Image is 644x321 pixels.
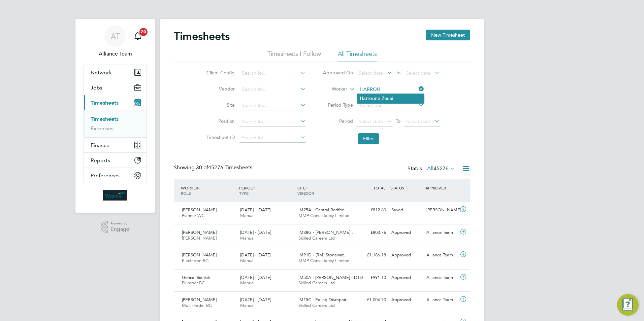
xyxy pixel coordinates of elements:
[204,102,235,108] label: Site
[239,133,306,143] input: Search for...
[198,185,199,190] span: /
[75,19,155,213] nav: Main navigation
[182,258,208,263] span: Electrician BC
[617,294,639,316] button: Engage Resource Center
[182,235,217,241] span: [PERSON_NAME]
[239,101,306,110] input: Search for...
[139,28,148,36] span: 20
[182,302,212,308] span: Multi-Trader BC
[91,100,119,106] span: Timesheets
[427,165,455,172] label: All
[91,116,119,122] a: Timesheets
[182,275,210,280] span: Gencal Siankili
[204,86,235,92] label: Vendor
[182,207,217,213] span: [PERSON_NAME]
[389,250,424,261] div: Approved
[298,302,335,308] span: Skilled Careers Ltd
[424,250,459,261] div: Alliance Team
[296,182,354,199] div: SITE
[433,165,449,172] span: 45276
[84,95,147,110] button: Timesheets
[424,272,459,283] div: Alliance Team
[240,229,271,235] span: [DATE] - [DATE]
[84,168,147,183] button: Preferences
[354,272,389,283] div: £991.10
[357,94,424,103] li: ne Zouai
[91,69,112,76] span: Network
[204,118,235,124] label: Position
[84,80,147,95] button: Jobs
[110,221,129,226] span: Powered by
[354,205,389,216] div: £812.60
[240,207,271,213] span: [DATE] - [DATE]
[359,70,383,76] span: Select date
[91,125,114,132] a: Expenses
[182,213,204,218] span: Planner WC
[354,227,389,238] div: £803.76
[298,297,346,302] span: IM15C - Ealing Disrepair
[240,302,255,308] span: Manual
[389,272,424,283] div: Approved
[84,190,147,201] a: Go to home page
[110,226,129,232] span: Engage
[317,86,347,93] label: Worker
[182,229,217,235] span: [PERSON_NAME]
[91,157,110,164] span: Reports
[360,96,375,101] b: Harrou
[298,229,355,235] span: IM38G - [PERSON_NAME]…
[182,280,205,286] span: Plumber BC
[240,235,255,241] span: Manual
[354,294,389,306] div: £1,004.70
[174,30,230,43] h2: Timesheets
[323,102,353,108] label: Period Type
[389,205,424,216] div: Saved
[424,182,459,194] div: APPROVER
[240,297,271,302] span: [DATE] - [DATE]
[91,172,120,179] span: Preferences
[179,182,237,199] div: WORKER
[84,65,147,80] button: Network
[240,258,255,263] span: Manual
[240,275,271,280] span: [DATE] - [DATE]
[298,275,363,280] span: IM50A - [PERSON_NAME] - DTD
[84,50,147,58] span: Alliance Team
[298,235,335,241] span: Skilled Careers Ltd
[84,26,147,58] a: ATAlliance Team
[424,294,459,306] div: Alliance Team
[323,118,353,124] label: Period
[182,252,217,258] span: [PERSON_NAME]
[196,164,252,171] span: 45276 Timesheets
[359,118,383,124] span: Select date
[267,50,321,62] li: Timesheets I Follow
[298,207,348,213] span: IM25A - Central Bedfor…
[323,70,353,76] label: Approved On
[426,30,470,40] button: New Timesheet
[354,250,389,261] div: £1,186.18
[358,85,424,94] input: Search for...
[373,185,385,190] span: TOTAL
[305,185,307,190] span: /
[182,297,217,302] span: [PERSON_NAME]
[389,227,424,238] div: Approved
[204,134,235,140] label: Timesheet ID
[298,213,350,218] span: MMP Consultancy Limited
[237,182,296,199] div: PERIOD
[91,84,102,91] span: Jobs
[408,164,457,174] div: Status
[239,85,306,94] input: Search for...
[181,190,191,196] span: ROLE
[298,258,350,263] span: MMP Consultancy Limited
[297,190,314,196] span: VENDOR
[239,117,306,127] input: Search for...
[131,26,144,47] a: 20
[406,118,430,124] span: Select date
[103,190,127,201] img: wates-logo-retina.png
[406,70,430,76] span: Select date
[239,190,249,196] span: TYPE
[84,138,147,152] button: Finance
[389,294,424,306] div: Approved
[389,182,424,194] div: STATUS
[84,153,147,168] button: Reports
[239,69,306,78] input: Search for...
[338,50,377,62] li: All Timesheets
